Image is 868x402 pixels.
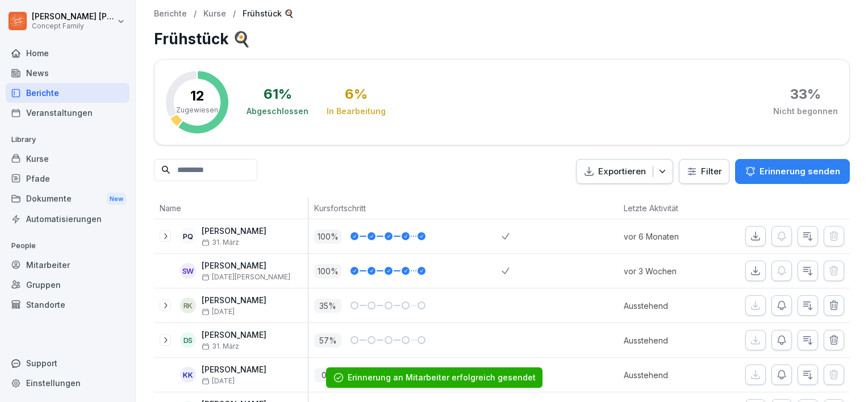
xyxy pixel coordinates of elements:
span: [DATE] [202,377,235,385]
a: Einstellungen [6,373,130,393]
p: [PERSON_NAME] [PERSON_NAME] [32,12,115,22]
div: 61 % [264,87,292,101]
a: Automatisierungen [6,209,130,229]
p: 35 % [314,299,341,313]
p: Name [160,202,302,214]
p: Erinnerung senden [759,165,840,178]
div: 33 % [790,87,821,101]
p: Ausstehend [624,300,715,312]
p: Ausstehend [624,334,715,346]
p: [PERSON_NAME] [202,330,266,340]
div: Nicht begonnen [773,106,838,117]
span: 31. März [202,342,239,350]
a: Berichte [154,9,187,19]
p: Frühstück 🍳 [243,9,294,19]
p: Concept Family [32,22,115,30]
p: Ausstehend [624,369,715,381]
a: Standorte [6,295,130,315]
p: People [6,237,130,255]
div: Dokumente [6,189,130,210]
a: DokumenteNew [6,189,130,210]
a: Gruppen [6,275,130,295]
p: 12 [190,89,205,103]
div: SW [180,263,196,279]
p: Kursfortschritt [314,202,496,214]
a: Mitarbeiter [6,255,130,275]
button: Exportieren [576,159,673,185]
a: News [6,63,130,83]
span: 31. März [202,238,239,246]
span: [DATE][PERSON_NAME] [202,273,290,281]
p: / [233,9,236,19]
a: Pfade [6,169,130,189]
p: Exportieren [598,165,646,178]
div: PQ [180,228,196,244]
a: Veranstaltungen [6,103,130,123]
div: Abgeschlossen [247,106,308,117]
p: Library [6,131,130,149]
a: Kurse [203,9,226,19]
h1: Frühstück 🍳 [154,28,850,50]
div: DS [180,332,196,348]
p: 0 % [314,368,341,382]
div: Erinnerung an Mitarbeiter erfolgreich gesendet [348,372,536,383]
a: Home [6,43,130,63]
div: RK [180,298,196,313]
button: Filter [679,160,729,184]
div: In Bearbeitung [327,106,386,117]
p: vor 6 Monaten [624,231,715,242]
p: vor 3 Wochen [624,265,715,277]
div: KK [180,367,196,383]
p: 100 % [314,264,341,278]
p: [PERSON_NAME] [202,227,266,236]
p: / [194,9,197,19]
p: 100 % [314,229,341,244]
div: 6 % [345,87,368,101]
div: Support [6,353,130,373]
p: [PERSON_NAME] [202,296,266,305]
p: 57 % [314,333,341,347]
a: Berichte [6,83,130,103]
p: Letzte Aktivität [624,202,709,214]
p: Zugewiesen [176,105,218,115]
button: Erinnerung senden [735,159,850,184]
p: [PERSON_NAME] [202,365,266,375]
span: [DATE] [202,308,235,316]
a: Kurse [6,149,130,169]
p: [PERSON_NAME] [202,261,290,271]
div: Filter [686,166,722,177]
div: New [107,192,126,206]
